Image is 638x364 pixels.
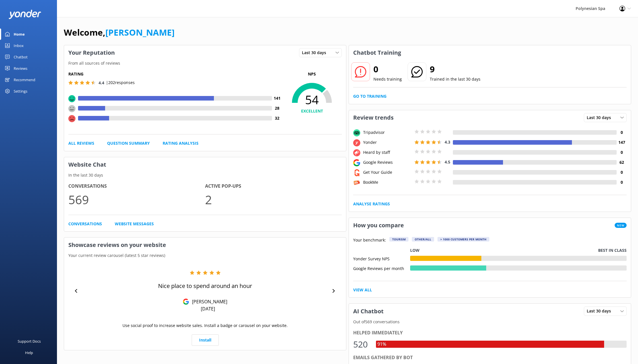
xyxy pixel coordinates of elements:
[64,238,346,252] h3: Showcase reviews on your website
[205,183,342,190] h4: Active Pop-ups
[362,169,413,175] div: Get Your Guide
[353,287,372,293] a: View All
[14,74,35,85] div: Recommend
[105,26,175,38] a: [PERSON_NAME]
[373,76,402,82] p: Needs training
[272,105,282,111] h4: 28
[64,252,346,259] p: Your current review carousel (latest 5 star reviews)
[353,354,627,361] div: Emails gathered by bot
[14,85,27,97] div: Settings
[14,40,24,51] div: Inbox
[302,50,330,56] span: Last 30 days
[282,93,342,107] span: 54
[272,115,282,121] h4: 32
[107,140,150,146] a: Question Summary
[349,319,631,325] p: Out of 569 conversations
[349,110,398,125] h3: Review trends
[362,159,413,165] div: Google Reviews
[282,108,342,114] h4: EXCELLENT
[376,341,388,348] div: 91%
[349,45,405,60] h3: Chatbot Training
[617,159,627,165] h4: 62
[115,221,154,227] a: Website Messages
[598,247,627,253] p: Best in class
[106,79,135,86] p: | 202 responses
[353,93,387,99] a: Go to Training
[25,347,33,358] div: Help
[617,129,627,136] h4: 0
[9,10,41,19] img: yonder-white-logo.png
[362,129,413,136] div: Tripadvisor
[353,201,390,207] a: Analyse Ratings
[192,334,219,346] a: Install
[353,265,410,271] div: Google Reviews per month
[349,218,408,233] h3: How you compare
[353,329,627,337] div: Helped immediately
[64,60,346,66] p: From all sources of reviews
[68,221,102,227] a: Conversations
[617,169,627,175] h4: 0
[353,338,370,351] div: 520
[389,237,408,242] div: Tourism
[68,183,205,190] h4: Conversations
[617,149,627,156] h4: 0
[14,63,27,74] div: Reviews
[14,28,25,40] div: Home
[68,140,94,146] a: All Reviews
[362,139,413,146] div: Yonder
[587,308,614,314] span: Last 30 days
[349,304,388,319] h3: AI Chatbot
[362,149,413,156] div: Heard by staff
[615,223,627,228] span: New
[68,190,205,209] p: 569
[617,139,627,146] h4: 147
[362,179,413,185] div: BookMe
[163,140,199,146] a: Rating Analysis
[64,172,346,178] p: In the last 30 days
[99,80,104,85] span: 4.4
[430,62,480,76] h2: 9
[373,62,402,76] h2: 0
[430,76,480,82] p: Trained in the last 30 days
[587,114,614,121] span: Last 30 days
[122,322,288,329] p: Use social proof to increase website sales. Install a badge or carousel on your website.
[205,190,342,209] p: 2
[68,71,282,77] h5: Rating
[272,95,282,101] h4: 141
[353,237,386,244] p: Your benchmark:
[201,306,215,312] p: [DATE]
[64,45,119,60] h3: Your Reputation
[617,179,627,185] h4: 0
[189,298,227,305] p: [PERSON_NAME]
[412,237,434,242] div: Other/All
[64,26,175,39] h1: Welcome,
[18,336,41,347] div: Support Docs
[445,139,450,145] span: 4.3
[410,247,420,253] p: Low
[353,256,410,261] div: Yonder Survey NPS
[14,51,28,63] div: Chatbot
[183,298,189,305] img: Google Reviews
[282,71,342,77] p: NPS
[158,282,252,290] p: Nice place to spend around an hour
[445,159,450,165] span: 4.5
[437,237,489,242] div: > 1000 customers per month
[64,157,346,172] h3: Website Chat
